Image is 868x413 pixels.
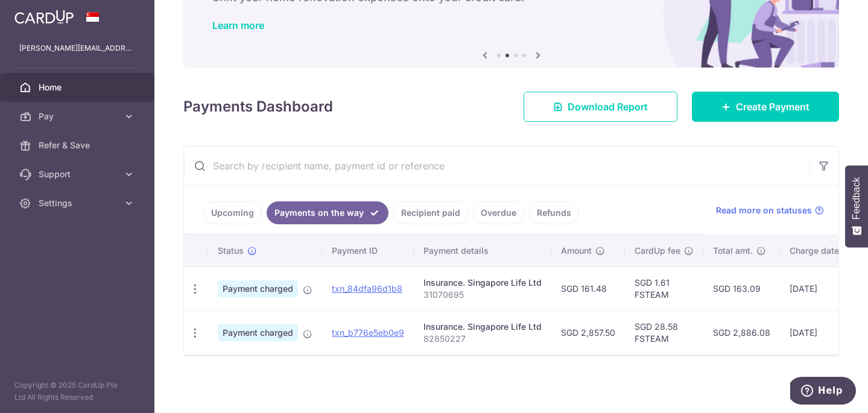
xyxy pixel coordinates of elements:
a: txn_b776e5eb0e9 [332,327,404,338]
iframe: Opens a widget where you can find more information [790,377,856,407]
td: SGD 2,857.50 [551,311,625,355]
a: txn_84dfa96d1b8 [332,283,402,294]
input: Search by recipient name, payment id or reference [184,147,809,185]
a: Learn more [212,19,264,31]
th: Payment details [414,235,551,266]
span: Home [39,81,118,93]
div: Insurance. Singapore Life Ltd [423,321,542,333]
span: Settings [39,197,118,209]
td: SGD 2,886.08 [703,311,780,355]
td: [DATE] [780,266,862,311]
span: Status [218,245,244,257]
img: CardUp [14,10,74,24]
span: Support [39,168,118,180]
button: Feedback - Show survey [845,165,868,247]
a: Download Report [524,92,677,122]
a: Refunds [529,201,579,224]
td: SGD 1.61 FSTEAM [625,266,703,311]
span: Charge date [790,245,839,257]
span: Feedback [851,177,862,219]
p: [PERSON_NAME][EMAIL_ADDRESS][PERSON_NAME][DOMAIN_NAME] [19,42,135,54]
td: SGD 163.09 [703,266,780,311]
a: Read more on statuses [716,204,824,216]
a: Overdue [473,201,524,224]
h4: Payments Dashboard [183,96,333,118]
span: Payment charged [218,324,298,341]
span: Create Payment [736,99,809,114]
a: Create Payment [692,92,839,122]
p: 82850227 [423,333,542,345]
td: [DATE] [780,311,862,355]
td: SGD 161.48 [551,266,625,311]
span: Read more on statuses [716,204,812,216]
span: Amount [561,245,592,257]
span: Pay [39,110,118,122]
a: Payments on the way [267,201,388,224]
span: Download Report [568,99,648,114]
span: Payment charged [218,280,298,297]
a: Upcoming [203,201,262,224]
a: Recipient paid [393,201,468,224]
span: Total amt. [713,245,753,257]
td: SGD 28.58 FSTEAM [625,311,703,355]
span: CardUp fee [635,245,680,257]
p: 31070695 [423,289,542,301]
div: Insurance. Singapore Life Ltd [423,277,542,289]
th: Payment ID [322,235,414,266]
span: Refer & Save [39,139,118,151]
